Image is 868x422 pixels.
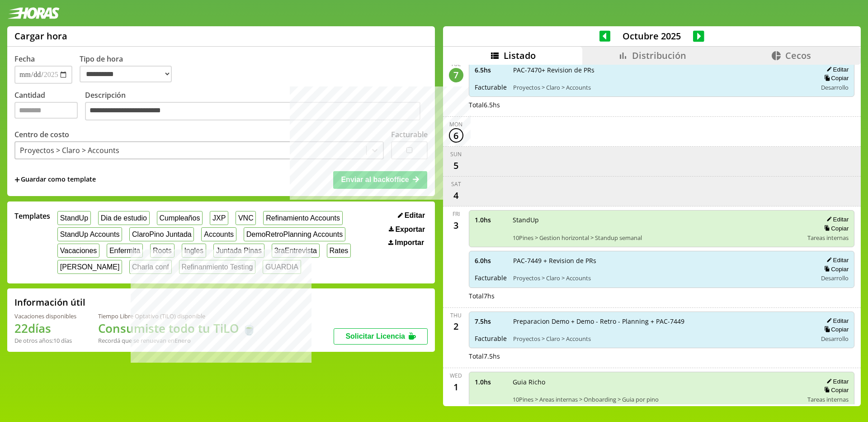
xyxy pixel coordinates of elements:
[821,386,849,394] button: Copiar
[807,234,849,242] span: Tareas internas
[14,129,69,139] label: Centro de costo
[513,234,802,242] span: 10Pines > Gestion horizontal > Standup semanal
[14,54,35,64] label: Fecha
[14,30,67,42] h1: Cargar hora
[80,54,179,84] label: Tipo de hora
[449,379,463,394] div: 1
[263,260,301,274] button: GUARDIA
[85,102,420,121] textarea: Descripción
[821,225,849,232] button: Copiar
[610,30,693,42] span: Octubre 2025
[98,312,256,320] div: Tiempo Libre Optativo (TiLO) disponible
[513,66,811,74] span: PAC-7470+ Revision de PRs
[333,171,427,188] button: Enviar al backoffice
[450,312,462,319] div: Thu
[513,317,811,326] span: Preparacion Demo + Demo - Retro - Planning + PAC-7449
[57,260,122,274] button: [PERSON_NAME]
[469,101,855,109] div: Total 6.5 hs
[14,90,85,123] label: Cantidad
[129,260,171,274] button: Charla conf
[821,335,849,343] span: Desarrollo
[513,83,811,91] span: Proyectos > Claro > Accounts
[450,372,462,379] div: Wed
[449,218,463,232] div: 3
[129,227,194,241] button: ClaroPino Juntada
[450,150,462,158] div: Sun
[824,378,849,385] button: Editar
[210,211,228,225] button: JXP
[513,256,811,265] span: PAC-7449 + Revision de PRs
[14,211,50,221] span: Templates
[182,244,206,258] button: Ingles
[475,256,507,265] span: 6.0 hs
[513,216,802,224] span: StandUp
[449,68,463,82] div: 7
[451,180,461,188] div: Sat
[175,336,191,345] b: Enero
[504,49,536,62] span: Listado
[57,227,122,241] button: StandUp Accounts
[821,274,849,282] span: Desarrollo
[453,210,460,218] div: Fri
[785,49,811,62] span: Cecos
[821,74,849,82] button: Copiar
[213,244,264,258] button: Juntada Pinas
[14,312,76,320] div: Vacaciones disponibles
[386,225,428,234] button: Exportar
[475,317,507,326] span: 7.5 hs
[20,145,119,155] div: Proyectos > Claro > Accounts
[469,292,855,300] div: Total 7 hs
[14,336,76,345] div: De otros años: 10 días
[475,273,507,282] span: Facturable
[475,334,507,343] span: Facturable
[98,211,150,225] button: Dia de estudio
[405,211,425,220] span: Editar
[236,211,256,225] button: VNC
[14,320,76,336] h1: 22 días
[475,216,506,224] span: 1.0 hs
[334,328,428,345] button: Solicitar Licencia
[824,256,849,264] button: Editar
[98,320,256,336] h1: Consumiste todo tu TiLO 🍵
[57,211,91,225] button: StandUp
[513,335,811,343] span: Proyectos > Claro > Accounts
[244,227,345,241] button: DemoRetroPlanning Accounts
[80,66,172,82] select: Tipo de hora
[201,227,236,241] button: Accounts
[824,317,849,325] button: Editar
[14,296,85,308] h2: Información útil
[475,83,507,91] span: Facturable
[469,352,855,360] div: Total 7.5 hs
[824,66,849,73] button: Editar
[98,336,256,345] div: Recordá que se renuevan en
[821,326,849,333] button: Copiar
[150,244,174,258] button: Roots
[341,176,409,183] span: Enviar al backoffice
[475,66,507,74] span: 6.5 hs
[57,244,99,258] button: Vacaciones
[345,332,405,340] span: Solicitar Licencia
[157,211,203,225] button: Cumpleaños
[391,129,428,139] label: Facturable
[14,175,96,185] span: +Guardar como template
[449,188,463,202] div: 4
[107,244,143,258] button: Enfermita
[395,239,424,247] span: Importar
[632,49,686,62] span: Distribución
[824,216,849,223] button: Editar
[821,265,849,273] button: Copiar
[449,128,463,143] div: 6
[395,211,428,220] button: Editar
[475,378,506,386] span: 1.0 hs
[513,378,802,386] span: Guia Richo
[395,225,425,234] span: Exportar
[821,83,849,91] span: Desarrollo
[449,120,462,128] div: Mon
[14,175,20,185] span: +
[513,274,811,282] span: Proyectos > Claro > Accounts
[513,395,802,403] span: 10Pines > Areas internas > Onboarding > Guia por pino
[85,90,428,123] label: Descripción
[443,65,861,405] div: scrollable content
[327,244,351,258] button: Rates
[272,244,320,258] button: 3raEntrevista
